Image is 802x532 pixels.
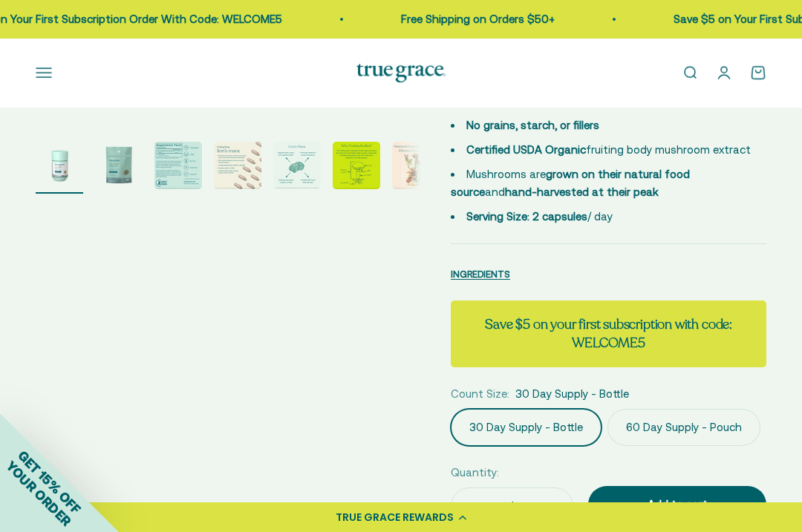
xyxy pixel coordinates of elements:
[273,142,321,194] button: Go to item 5
[451,208,766,226] li: / day
[451,488,495,524] button: Decrease quantity
[392,142,440,189] img: Meaningful Ingredients. Effective Doses.
[588,486,766,523] button: Add to cart
[451,385,509,403] legend: Count Size:
[451,464,499,482] label: Quantity:
[451,168,690,198] strong: grown on their natural food source
[15,447,84,516] span: GET 15% OFF
[618,496,737,513] div: Add to cart
[95,142,143,194] button: Go to item 2
[466,210,587,223] strong: Serving Size: 2 capsules
[451,269,510,280] span: INGREDIENTS
[505,185,659,198] strong: hand-harvested at their peak
[451,141,766,159] li: fruiting body mushroom extract
[95,142,143,189] img: Lion's Mane Mushroom Supplement for Brain, Nerve&Cognitive Support* - 1 g daily supports brain he...
[336,510,454,525] div: TRUE GRACE REWARDS
[529,488,573,524] button: Increase quantity
[466,119,599,131] strong: No grains, starch, or fillers
[392,142,440,194] button: Go to item 7
[36,142,83,194] button: Go to item 1
[273,142,321,189] img: Support brain, nerve, and cognitive health* Third part tested for purity and potency Fruiting bod...
[333,142,380,194] button: Go to item 6
[214,142,261,194] button: Go to item 4
[3,458,74,529] span: YOUR ORDER
[333,142,380,189] img: The "fruiting body" (typically the stem, gills, and cap of the mushroom) has higher levels of act...
[154,142,202,189] img: Try Grvae full-spectrum mushroom extracts are crafted with intention. We start with the fruiting ...
[515,385,629,403] span: 30 Day Supply - Bottle
[154,142,202,194] button: Go to item 3
[214,142,261,189] img: - Mushrooms are grown on their natural food source and hand-harvested at their peak - 250 mg beta...
[401,13,555,25] a: Free Shipping on Orders $50+
[466,143,586,156] strong: Certified USDA Organic
[451,168,690,198] span: Mushrooms are and
[451,265,510,283] button: INGREDIENTS
[36,142,83,189] img: Lion's Mane Mushroom Supplement for Brain, Nerve&Cognitive Support* 1 g daily supports brain heal...
[485,315,732,352] strong: Save $5 on your first subscription with code: WELCOME5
